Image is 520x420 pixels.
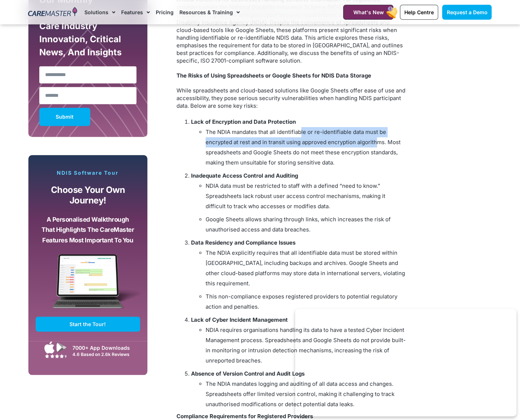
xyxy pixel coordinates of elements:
[176,87,406,110] p: While spreadsheets and cloud-based solutions like Google Sheets offer ease of use and accessibili...
[442,5,492,20] a: Request a Demo
[191,316,288,323] strong: Lack of Cyber Incident Management
[206,248,406,289] li: The NDIA explicitly requires that all identifiable data must be stored within [GEOGRAPHIC_DATA], ...
[404,9,434,15] span: Help Centre
[39,108,90,126] button: Submit
[206,181,406,211] li: NDIA data must be restricted to staff with a defined “need to know.” Spreadsheets lack robust use...
[295,309,516,416] iframe: Popup CTA
[36,254,140,317] img: CareMaster Software Mockup on Screen
[36,170,140,176] p: NDIS Software Tour
[191,118,296,125] strong: Lack of Encryption and Data Protection
[56,342,67,353] img: Google Play App Icon
[44,341,55,353] img: Apple App Store Icon
[72,352,136,357] div: 4.6 Based on 2.6k Reviews
[41,214,135,246] p: A personalised walkthrough that highlights the CareMaster features most important to you
[41,185,135,206] p: Choose your own journey!
[36,317,140,332] a: Start the Tour!
[353,9,384,15] span: What's New
[343,5,393,20] a: What's New
[176,413,313,420] strong: Compliance Requirements for Registered Providers
[176,72,371,79] strong: The Risks of Using Spreadsheets or Google Sheets for NDIS Data Storage
[191,370,305,377] strong: Absence of Version Control and Audit Logs
[206,379,406,409] li: The NDIA mandates logging and auditing of all data access and changes. Spreadsheets offer limited...
[70,321,106,327] span: Start the Tour!
[191,239,295,246] strong: Data Residency and Compliance Issues
[206,325,406,366] li: NDIA requires organisations handling its data to have a tested Cyber Incident Management process....
[45,354,67,358] img: Google Play Store App Review Stars
[400,5,438,20] a: Help Centre
[206,292,406,312] li: This non-compliance exposes registered providers to potential regulatory action and penalties.
[191,172,298,179] strong: Inadequate Access Control and Auditing
[28,7,77,18] img: CareMaster Logo
[72,344,136,352] div: 7000+ App Downloads
[206,214,406,235] li: Google Sheets allows sharing through links, which increases the risk of unauthorised access and d...
[446,9,487,15] span: Request a Demo
[206,127,406,168] li: The NDIA mandates that all identifiable or re-identifiable data must be encrypted at rest and in ...
[56,115,74,119] span: Submit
